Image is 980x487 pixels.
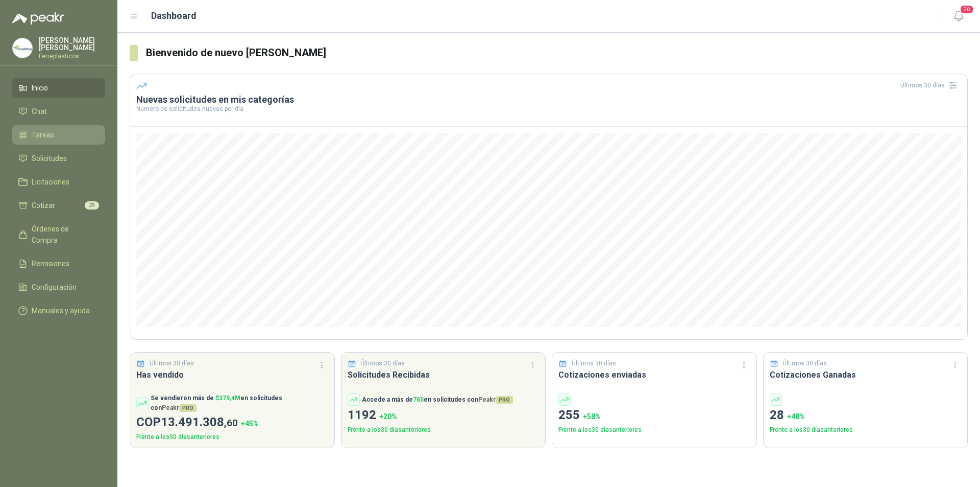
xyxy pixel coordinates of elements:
[241,420,259,428] span: + 45 %
[12,219,105,250] a: Órdenes de Compra
[12,102,105,121] a: Chat
[32,282,77,293] span: Configuración
[379,412,397,421] span: + 20 %
[362,395,513,405] p: Accede a más de en solicitudes con
[162,404,197,411] span: Peakr
[12,277,105,297] a: Configuración
[558,406,750,425] p: 255
[32,82,48,94] span: Inicio
[39,53,105,59] p: Ferreplasticos
[960,5,974,14] span: 20
[348,406,540,425] p: 1192
[12,196,105,215] a: Cotizar29
[85,201,99,210] span: 29
[770,406,962,425] p: 28
[478,396,513,403] span: Peakr
[146,45,968,61] h3: Bienvenido de nuevo [PERSON_NAME]
[32,258,69,269] span: Remisiones
[770,425,962,435] p: Frente a los 30 días anteriores
[12,254,105,273] a: Remisiones
[348,368,540,381] h3: Solicitudes Recibidas
[32,223,95,246] span: Órdenes de Compra
[12,172,105,192] a: Licitaciones
[558,425,750,435] p: Frente a los 30 días anteriores
[32,129,54,141] span: Tareas
[32,153,67,164] span: Solicitudes
[32,176,69,188] span: Licitaciones
[558,368,750,381] h3: Cotizaciones enviadas
[348,425,540,435] p: Frente a los 30 días anteriores
[12,12,64,25] img: Logo peakr
[151,9,197,23] h1: Dashboard
[215,395,240,402] span: $ 379,4M
[12,125,105,145] a: Tareas
[150,359,194,368] p: Últimos 30 días
[900,77,961,94] div: Últimos 30 días
[136,413,328,432] p: COP
[179,404,197,412] span: PRO
[360,359,405,368] p: Últimos 30 días
[949,7,968,26] button: 20
[136,368,328,381] h3: Has vendido
[12,301,105,320] a: Manuales y ayuda
[770,368,962,381] h3: Cotizaciones Ganadas
[12,149,105,168] a: Solicitudes
[39,37,105,51] p: [PERSON_NAME] [PERSON_NAME]
[161,415,238,429] span: 13.491.308
[787,412,805,421] span: + 48 %
[136,94,961,106] h3: Nuevas solicitudes en mis categorías
[413,396,424,403] span: 765
[136,106,961,112] p: Número de solicitudes nuevas por día
[496,396,513,404] span: PRO
[583,412,601,421] span: + 58 %
[136,432,328,442] p: Frente a los 30 días anteriores
[32,106,47,117] span: Chat
[13,38,32,58] img: Company Logo
[224,417,238,429] span: ,60
[572,359,616,368] p: Últimos 30 días
[151,393,328,413] p: Se vendieron más de en solicitudes con
[782,359,827,368] p: Últimos 30 días
[12,78,105,98] a: Inicio
[32,305,90,316] span: Manuales y ayuda
[32,200,55,211] span: Cotizar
